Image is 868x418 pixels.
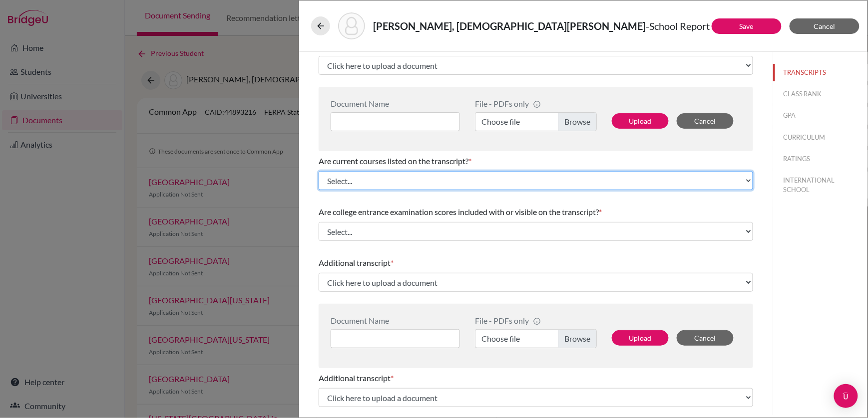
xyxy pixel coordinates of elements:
button: CURRICULUM [773,129,868,146]
button: Upload [612,113,669,129]
span: Additional transcript [319,258,391,267]
button: Upload [612,330,669,346]
span: info [533,317,541,325]
button: TRANSCRIPTS [773,64,868,81]
span: - School Report [646,20,710,32]
button: GPA [773,107,868,124]
label: Choose file [475,112,597,131]
div: File - PDFs only [475,316,597,325]
button: CLASS RANK [773,85,868,103]
button: INTERNATIONAL SCHOOL [773,172,868,199]
span: info [533,100,541,108]
div: Open Intercom Messenger [834,384,858,408]
span: Additional transcript [319,373,391,383]
button: Cancel [677,330,734,346]
div: Document Name [331,316,460,325]
button: RATINGS [773,150,868,168]
div: Document Name [331,99,460,108]
strong: [PERSON_NAME], [DEMOGRAPHIC_DATA][PERSON_NAME] [373,20,646,32]
label: Choose file [475,329,597,348]
div: File - PDFs only [475,99,597,108]
button: Cancel [677,113,734,129]
span: Are current courses listed on the transcript? [319,156,468,166]
span: Are college entrance examination scores included with or visible on the transcript? [319,207,599,216]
